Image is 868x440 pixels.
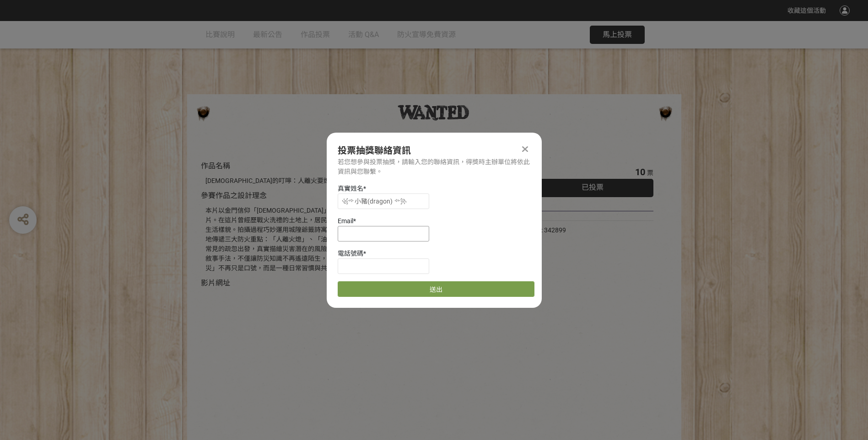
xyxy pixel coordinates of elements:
[635,166,645,177] span: 10
[590,26,645,44] button: 馬上投票
[253,30,282,39] span: 最新公告
[397,30,456,39] span: 防火宣導免費資源
[532,226,566,234] span: SID: 342899
[582,183,604,192] span: 已投票
[338,217,353,225] span: Email
[348,21,379,48] a: 活動 Q&A
[201,161,230,170] span: 作品名稱
[647,169,653,177] span: 票
[253,21,282,48] a: 最新公告
[338,281,534,297] button: 送出
[205,206,504,273] div: 本片以金門信仰「[DEMOGRAPHIC_DATA]」為文化核心，融合現代科技，打造具人文溫度的防災教育影片。在這片曾經歷戰火洗禮的土地上，居民習慣向城隍爺求籤問事、解決疑難，也形塑出信仰深植日...
[301,21,330,48] a: 作品投票
[205,30,235,39] span: 比賽說明
[338,144,531,157] div: 投票抽獎聯絡資訊
[348,30,379,39] span: 活動 Q&A
[201,279,230,287] span: 影片網址
[205,176,504,186] div: [DEMOGRAPHIC_DATA]的叮嚀：人離火要熄，住警器不離
[205,21,235,48] a: 比賽說明
[338,185,363,192] span: 真實姓名
[397,21,456,48] a: 防火宣導免費資源
[301,30,330,39] span: 作品投票
[201,191,267,200] span: 參賽作品之設計理念
[338,250,363,257] span: 電話號碼
[787,7,826,14] span: 收藏這個活動
[603,30,632,39] span: 馬上投票
[338,157,531,177] div: 若您想參與投票抽獎，請輸入您的聯絡資訊，得獎時主辦單位將依此資訊與您聯繫。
